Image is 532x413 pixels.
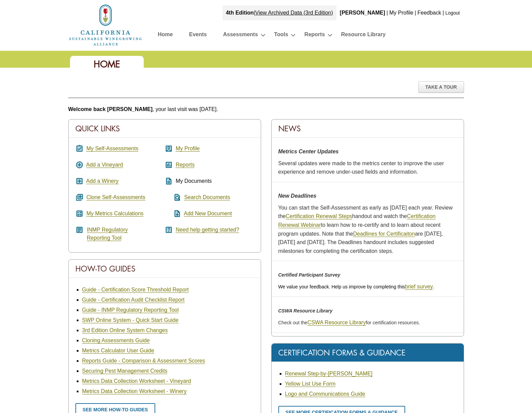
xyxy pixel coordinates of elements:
i: article [75,226,84,234]
a: Add a Winery [86,178,119,184]
a: Renewal Step-by-[PERSON_NAME] [285,371,373,377]
div: | [442,5,445,20]
i: help_center [165,226,173,234]
a: Securing Pest Management Credits [82,368,168,374]
a: Cloning Assessments Guide [82,338,150,344]
p: , your last visit was [DATE]. [68,105,464,114]
i: note_add [165,210,181,218]
span: Check out the for certification resources. [278,320,420,325]
a: Clone Self-Assessments [86,194,145,200]
a: Certification Renewal Webinar [278,213,436,228]
div: Quick Links [69,119,261,138]
a: Tools [274,30,288,42]
i: account_box [165,145,173,153]
i: description [165,177,173,185]
div: Take A Tour [418,81,464,93]
div: | [414,5,417,20]
a: Feedback [417,10,441,16]
span: We value your feedback. Help us improve by completing this . [278,284,434,289]
a: Assessments [223,30,258,42]
a: Guide - Certification Audit Checklist Report [82,297,185,303]
a: SWP Online System - Quick Start Guide [82,317,179,323]
img: logo_cswa2x.png [68,3,143,47]
i: assessment [165,161,173,169]
a: Reports [176,162,194,168]
a: Logo and Communications Guide [285,391,365,397]
b: Welcome back [PERSON_NAME] [68,106,153,112]
div: How-To Guides [69,260,261,278]
a: Guide - Certification Score Threshold Report [82,287,189,293]
a: Metrics Data Collection Worksheet - Winery [82,388,187,394]
a: Search Documents [184,194,230,200]
div: | [223,5,337,20]
em: Certified Participant Survey [278,272,341,278]
i: assignment_turned_in [75,145,84,153]
div: Certification Forms & Guidance [272,344,464,362]
a: My Self-Assessments [86,146,138,152]
i: calculate [75,210,84,218]
strong: New Deadlines [278,193,317,199]
i: find_in_page [165,193,181,201]
a: brief survey [405,284,433,290]
a: View Archived Data (3rd Edition) [255,10,333,16]
a: Metrics Data Collection Worksheet - Vineyard [82,378,191,384]
p: You can start the Self-Assessment as early as [DATE] each year. Review the handout and watch the ... [278,203,457,256]
a: Logout [445,10,460,16]
a: Add a Vineyard [86,162,123,168]
span: My Documents [176,178,212,184]
a: Home [158,30,173,42]
a: Home [68,22,143,27]
b: [PERSON_NAME] [340,10,385,16]
a: My Metrics Calculations [86,211,143,217]
span: Home [94,58,120,70]
a: Certification Renewal Steps [286,213,352,219]
i: add_circle [75,161,84,169]
strong: Metrics Center Updates [278,149,339,154]
strong: 4th Edition [226,10,254,16]
a: Reports [304,30,325,42]
a: My Profile [389,10,413,16]
i: add_box [75,177,84,185]
a: Events [189,30,207,42]
a: INMP RegulatoryReporting Tool [87,227,128,241]
em: CSWA Resource Library [278,308,333,313]
a: Add New Document [184,211,232,217]
a: Need help getting started? [176,227,239,233]
a: Deadlines for Certificaiton [353,231,415,237]
a: Guide - INMP Regulatory Reporting Tool [82,307,179,313]
a: My Profile [176,146,200,152]
a: 3rd Edition Online System Changes [82,327,168,333]
a: Metrics Calculator User Guide [82,348,154,354]
div: | [386,5,389,20]
a: Yellow List Use Form [285,381,336,387]
a: Resource Library [341,30,386,42]
i: queue [75,193,84,201]
div: News [272,119,464,138]
span: Several updates were made to the metrics center to improve the user experience and remove under-u... [278,160,444,175]
a: Reports Guide - Comparison & Assessment Scores [82,358,205,364]
a: CSWA Resource Library [307,320,366,326]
